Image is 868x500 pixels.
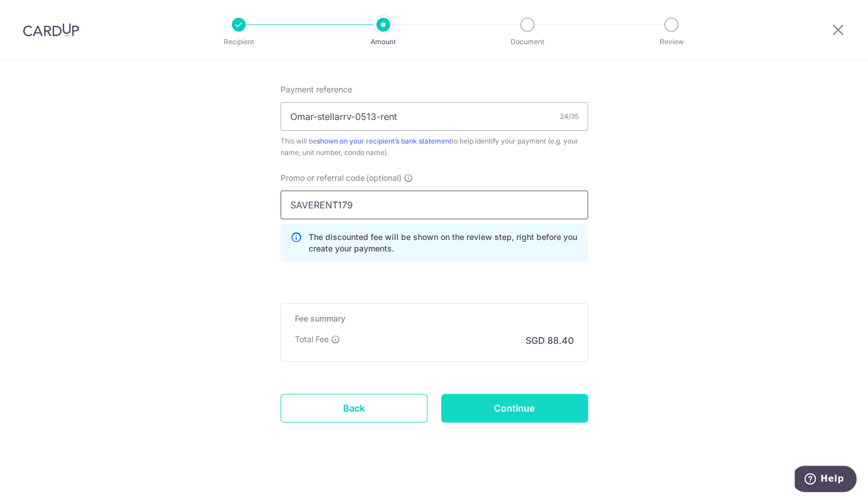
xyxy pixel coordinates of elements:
[295,334,329,345] p: Total Fee
[281,135,588,158] div: This will be to help identify your payment (e.g. your name, unit number, condo name).
[341,36,426,48] p: Amount
[281,172,365,184] span: Promo or referral code
[526,334,574,347] p: SGD 88.40
[560,111,579,122] div: 24/35
[23,23,79,37] img: CardUp
[317,137,451,145] a: shown on your recipient’s bank statement
[196,36,281,48] p: Recipient
[366,172,402,184] span: (optional)
[281,394,427,423] a: Back
[629,36,714,48] p: Review
[281,84,352,95] span: Payment reference
[295,313,574,324] h5: Fee summary
[309,231,578,254] p: The discounted fee will be shown on the review step, right before you create your payments.
[441,394,588,423] input: Continue
[485,36,570,48] p: Document
[795,466,857,494] iframe: Opens a widget where you can find more information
